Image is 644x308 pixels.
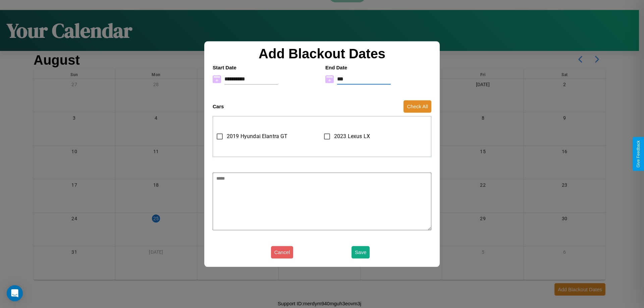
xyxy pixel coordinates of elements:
[636,140,641,168] div: Give Feedback
[213,104,224,109] h4: Cars
[334,132,370,140] span: 2023 Lexus LX
[209,46,435,61] h2: Add Blackout Dates
[7,285,23,301] div: Open Intercom Messenger
[404,100,431,113] button: Check All
[213,65,319,70] h4: Start Date
[352,246,370,258] button: Save
[227,132,287,140] span: 2019 Hyundai Elantra GT
[325,65,431,70] h4: End Date
[271,246,293,258] button: Cancel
